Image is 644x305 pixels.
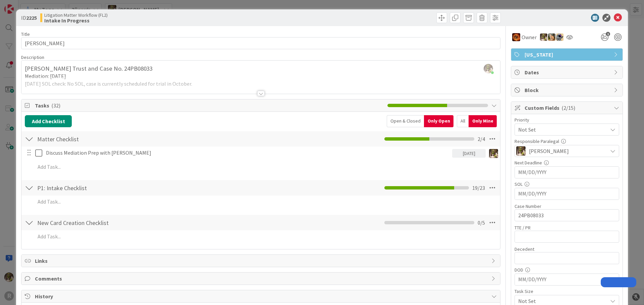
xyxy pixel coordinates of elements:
[515,118,619,122] div: Priority
[44,12,108,18] span: Litigation Matter Workflow (FL2)
[516,146,526,156] img: DG
[25,115,72,127] button: Add Checklist
[515,160,619,165] div: Next Deadline
[606,32,610,36] span: 1
[540,33,547,41] img: DG
[25,72,497,80] p: Mediation: [DATE]
[35,217,186,229] input: Add Checklist...
[472,184,485,192] span: 19 / 23
[525,86,610,94] span: Block
[469,115,497,127] div: Only Mine
[21,54,44,60] span: Description
[489,149,498,158] img: DG
[518,188,615,200] input: MM/DD/YYYY
[387,115,424,127] div: Open & Closed
[35,182,186,194] input: Add Checklist...
[515,203,541,209] label: Case Number
[529,147,569,155] span: [PERSON_NAME]
[46,149,449,157] p: Discuss Mediation Prep with [PERSON_NAME]
[518,167,615,178] input: MM/DD/YYYY
[452,149,486,158] div: [DATE]
[515,246,534,252] label: Decedent
[21,37,500,49] input: type card name here...
[515,225,531,231] label: TTE / PR
[525,104,610,112] span: Custom Fields
[522,33,537,41] span: Owner
[21,14,37,22] span: ID
[525,68,610,76] span: Dates
[35,257,488,265] span: Links
[26,14,37,21] b: 2225
[525,51,610,59] span: [US_STATE]
[478,219,485,227] span: 0 / 5
[35,133,186,145] input: Add Checklist...
[21,31,30,37] label: Title
[518,274,615,285] input: MM/DD/YYYY
[515,289,619,294] div: Task Size
[25,65,497,72] h3: [PERSON_NAME] Trust and Case No. 24PB08033
[35,292,488,300] span: History
[44,18,108,23] b: Intake In Progress
[51,102,60,109] span: ( 32 )
[548,33,555,41] img: SB
[515,182,619,186] div: SOL
[512,33,520,41] img: TR
[478,135,485,143] span: 2 / 4
[35,101,384,109] span: Tasks
[515,139,619,144] div: Responsible Paralegal
[561,104,575,111] span: ( 2/15 )
[484,64,493,73] img: yW9LRPfq2I1p6cQkqhMnMPjKb8hcA9gF.jpg
[457,115,469,127] div: All
[515,268,619,272] div: DOD
[518,125,604,134] span: Not Set
[424,115,453,127] div: Only Open
[35,275,488,283] span: Comments
[556,33,563,41] img: TM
